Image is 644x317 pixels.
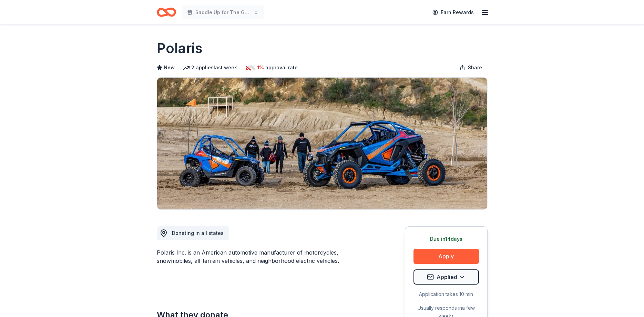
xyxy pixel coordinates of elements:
[182,6,264,19] button: Saddle Up for The Guild
[413,249,479,264] button: Apply
[413,235,479,243] div: Due in 14 days
[164,63,175,72] span: New
[454,61,488,75] button: Share
[157,4,176,20] a: Home
[172,230,224,236] span: Donating in all states
[413,290,479,298] div: Application takes 10 min
[265,63,298,72] span: approval rate
[257,63,264,72] span: 1%
[157,39,203,58] h1: Polaris
[413,269,479,285] button: Applied
[183,63,237,72] div: 2 applies last week
[157,78,487,209] img: Image for Polaris
[468,63,482,72] span: Share
[195,8,251,17] span: Saddle Up for The Guild
[428,6,478,19] a: Earn Rewards
[437,273,457,281] span: Applied
[157,248,372,265] div: Polaris Inc. is an American automotive manufacturer of motorcycles, snowmobiles, all-terrain vehi...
